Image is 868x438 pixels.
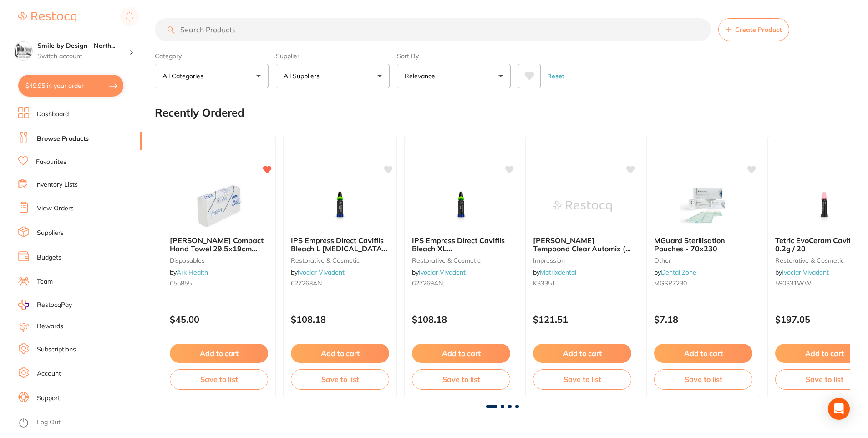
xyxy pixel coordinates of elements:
[162,71,207,81] p: All Categories
[775,268,829,276] span: by
[37,110,69,119] a: Dashboard
[431,183,491,229] img: IPS Empress Direct Cavifils Bleach XL Dentin 0.2g / 10
[654,369,752,389] button: Save to list
[533,257,631,264] small: impression
[37,345,76,354] a: Subscriptions
[37,41,129,51] h4: Smile by Design - North Sydney
[654,314,752,325] p: $7.18
[533,314,631,325] p: $121.51
[284,71,323,81] p: All Suppliers
[654,280,752,287] small: MGSP7230
[37,229,64,238] a: Suppliers
[18,7,76,28] a: Restocq Logo
[37,322,63,331] a: Rewards
[412,344,510,363] button: Add to cart
[291,236,389,253] b: IPS Empress Direct Cavifils Bleach L Dentin 0.2g / 10
[291,280,389,287] small: 627268AN
[155,18,711,41] input: Search Products
[37,418,61,427] a: Log Out
[18,416,139,430] button: Log Out
[18,300,29,310] img: RestocqPay
[18,12,76,23] img: Restocq Logo
[828,398,850,420] div: Open Intercom Messenger
[37,52,129,61] p: Switch account
[276,64,390,88] button: All Suppliers
[654,236,752,253] b: MGuard Sterilisation Pouches - 70x230
[291,344,389,363] button: Add to cart
[37,394,60,403] a: Support
[170,369,268,389] button: Save to list
[533,268,576,276] span: by
[405,71,439,81] p: Relevance
[170,314,268,325] p: $45.00
[37,204,74,213] a: View Orders
[170,257,268,264] small: disposables
[310,183,370,229] img: IPS Empress Direct Cavifils Bleach L Dentin 0.2g / 10
[37,134,89,143] a: Browse Products
[170,344,268,363] button: Add to cart
[291,314,389,325] p: $108.18
[155,107,244,119] h2: Recently Ordered
[795,183,854,229] img: Tetric EvoCeram Cavifils A1 0.2g / 20
[177,268,208,276] a: Ark Health
[35,180,78,189] a: Inventory Lists
[37,253,61,262] a: Budgets
[170,280,268,287] small: 655855
[654,344,752,363] button: Add to cart
[735,26,782,33] span: Create Product
[18,300,72,310] a: RestocqPay
[18,75,123,97] button: $49.95 in your order
[661,268,696,276] a: Dental Zone
[189,183,249,229] img: Scott Compact Hand Towel 29.5x19cm 5855
[37,300,72,310] span: RestocqPay
[419,268,466,276] a: Ivoclar Vivadent
[718,18,789,41] button: Create Product
[155,64,269,88] button: All Categories
[533,344,631,363] button: Add to cart
[533,280,631,287] small: K33351
[654,257,752,264] small: other
[397,64,511,88] button: Relevance
[37,277,53,286] a: Team
[36,158,66,167] a: Favourites
[298,268,345,276] a: Ivoclar Vivadent
[540,268,576,276] a: Matrixdental
[412,236,510,253] b: IPS Empress Direct Cavifils Bleach XL Dentin 0.2g / 10
[14,42,32,60] img: Smile by Design - North Sydney
[782,268,829,276] a: Ivoclar Vivadent
[291,369,389,389] button: Save to list
[397,52,511,60] label: Sort By
[412,268,466,276] span: by
[544,64,567,88] button: Reset
[276,52,390,60] label: Supplier
[155,52,269,60] label: Category
[533,236,631,253] b: Kerr Tempbond Clear Automix (1 x 6g)
[412,314,510,325] p: $108.18
[674,183,733,229] img: MGuard Sterilisation Pouches - 70x230
[170,236,268,253] b: Scott Compact Hand Towel 29.5x19cm 5855
[37,369,61,378] a: Account
[291,257,389,264] small: restorative & cosmetic
[654,268,696,276] span: by
[412,280,510,287] small: 627269AN
[412,257,510,264] small: restorative & cosmetic
[533,369,631,389] button: Save to list
[553,183,612,229] img: Kerr Tempbond Clear Automix (1 x 6g)
[291,268,345,276] span: by
[412,369,510,389] button: Save to list
[170,268,208,276] span: by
